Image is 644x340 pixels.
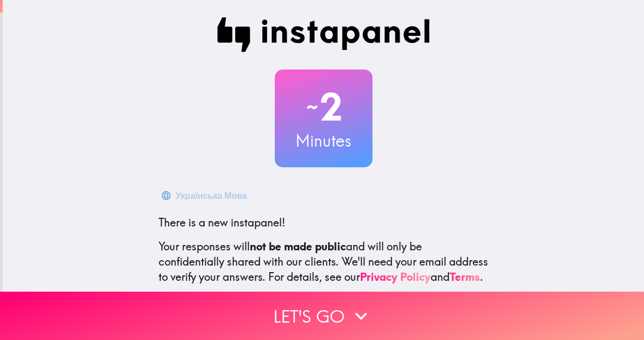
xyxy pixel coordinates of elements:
img: Instapanel [217,17,430,52]
h3: Minutes [275,129,372,152]
h2: 2 [275,85,372,129]
b: not be made public [250,240,346,253]
a: Terms [450,270,480,284]
a: Privacy Policy [360,270,431,284]
div: Українська Мова [176,188,247,203]
span: There is a new instapanel! [159,216,285,229]
button: Українська Мова [159,185,251,206]
span: ~ [305,91,320,123]
p: Your responses will and will only be confidentially shared with our clients. We'll need your emai... [159,239,489,285]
